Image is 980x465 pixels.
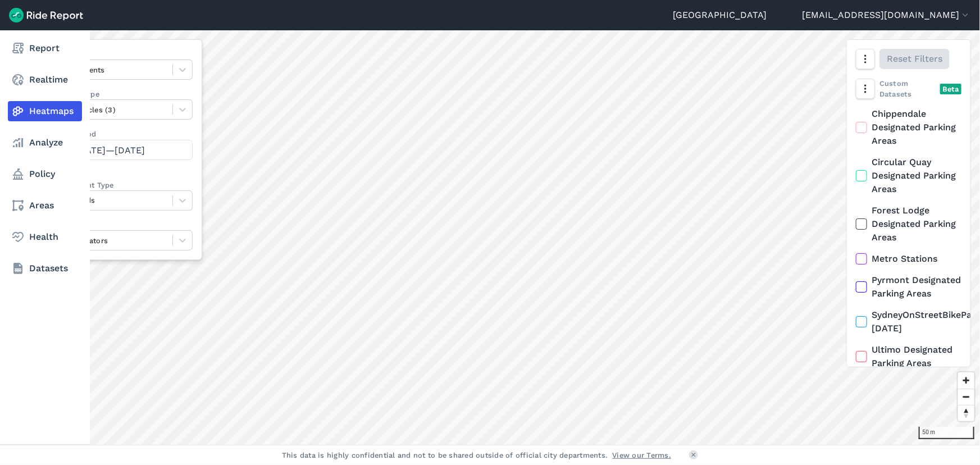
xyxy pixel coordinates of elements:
[54,180,193,190] label: Curb Event Type
[856,204,961,244] label: Forest Lodge Designated Parking Areas
[8,101,82,121] a: Heatmaps
[856,78,961,99] div: Custom Datasets
[8,195,82,216] a: Areas
[613,450,672,461] a: View our Terms.
[940,84,961,94] div: Beta
[919,427,974,439] div: 50 m
[8,227,82,247] a: Health
[673,8,767,22] a: [GEOGRAPHIC_DATA]
[54,140,193,160] button: [DATE]—[DATE]
[887,52,942,66] span: Reset Filters
[36,30,980,445] canvas: Map
[856,107,961,148] label: Chippendale Designated Parking Areas
[54,220,193,230] label: Operators
[54,89,193,99] label: Vehicle Type
[856,156,961,196] label: Circular Quay Designated Parking Areas
[8,164,82,184] a: Policy
[802,8,971,22] button: [EMAIL_ADDRESS][DOMAIN_NAME]
[8,133,82,153] a: Analyze
[958,389,974,405] button: Zoom out
[8,258,82,279] a: Datasets
[54,129,193,139] label: Data Period
[856,252,961,266] label: Metro Stations
[8,70,82,90] a: Realtime
[8,38,82,58] a: Report
[9,8,83,22] img: Ride Report
[75,145,145,156] span: [DATE]—[DATE]
[54,49,193,60] label: Data Type
[958,372,974,389] button: Zoom in
[856,343,961,370] label: Ultimo Designated Parking Areas
[879,49,950,69] button: Reset Filters
[856,273,961,300] label: Pyrmont Designated Parking Areas
[958,405,974,421] button: Reset bearing to north
[856,308,961,335] label: SydneyOnStreetBikeParking [DATE]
